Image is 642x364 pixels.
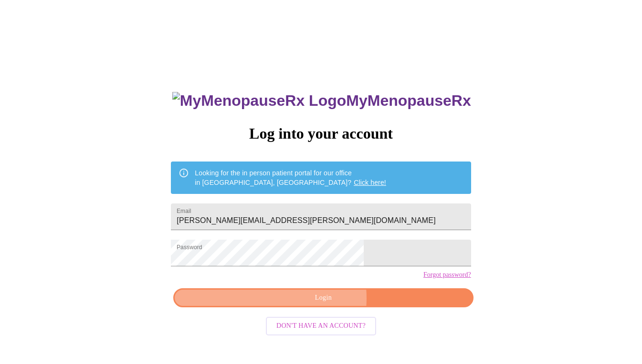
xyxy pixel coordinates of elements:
div: Looking for the in person patient portal for our office in [GEOGRAPHIC_DATA], [GEOGRAPHIC_DATA]? [195,164,386,191]
span: Don't have an account? [276,320,366,332]
a: Don't have an account? [263,321,379,329]
button: Don't have an account? [266,317,376,335]
h3: MyMenopauseRx [172,92,471,110]
h3: Log into your account [171,125,471,142]
a: Forgot password? [423,271,471,279]
a: Click here! [354,179,386,186]
span: Login [184,292,462,304]
img: MyMenopauseRx Logo [172,92,346,110]
button: Login [173,288,473,308]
